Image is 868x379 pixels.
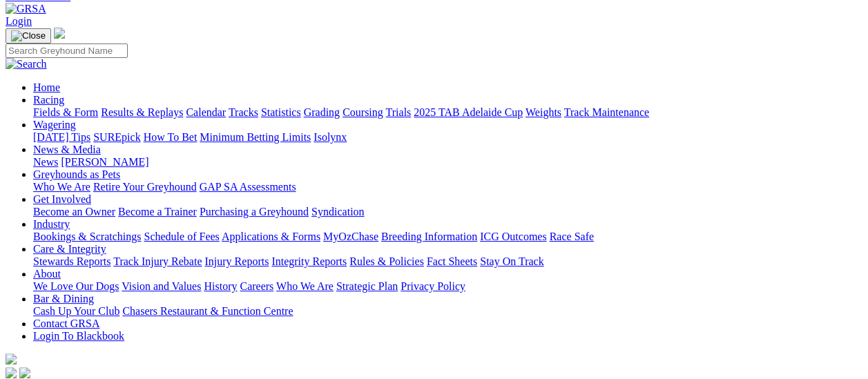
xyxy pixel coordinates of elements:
a: News & Media [33,144,101,155]
div: Greyhounds as Pets [33,181,862,193]
a: Track Injury Rebate [113,255,202,267]
a: Breeding Information [381,231,477,242]
div: Industry [33,231,862,243]
a: Isolynx [314,131,347,143]
a: Bookings & Scratchings [33,231,141,242]
a: Grading [304,106,340,118]
a: We Love Our Dogs [33,280,119,292]
a: SUREpick [93,131,140,143]
a: Racing [33,94,64,106]
div: Wagering [33,131,862,144]
img: Search [6,58,47,70]
a: Tracks [229,106,258,118]
a: Purchasing a Greyhound [200,206,309,217]
a: MyOzChase [323,231,378,242]
a: Cash Up Your Club [33,305,119,317]
a: Statistics [261,106,301,118]
a: Schedule of Fees [144,231,219,242]
a: Calendar [186,106,226,118]
a: Results & Replays [101,106,183,118]
a: Rules & Policies [349,255,424,267]
div: Racing [33,106,862,119]
a: Greyhounds as Pets [33,168,120,180]
a: Race Safe [549,231,593,242]
a: Who We Are [276,280,334,292]
a: Stewards Reports [33,255,110,267]
a: Vision and Values [122,280,201,292]
a: Applications & Forms [222,231,320,242]
a: Coursing [343,106,383,118]
a: Become a Trainer [118,206,197,217]
a: [DATE] Tips [33,131,90,143]
a: Privacy Policy [401,280,465,292]
div: News & Media [33,156,862,168]
img: logo-grsa-white.png [54,28,65,39]
img: twitter.svg [19,367,30,378]
a: Minimum Betting Limits [200,131,311,143]
button: Toggle navigation [6,28,51,43]
a: Home [33,81,60,93]
a: Fact Sheets [427,255,477,267]
div: Bar & Dining [33,305,862,318]
a: Syndication [311,206,364,217]
a: Track Maintenance [564,106,649,118]
a: Care & Integrity [33,243,106,255]
a: Fields & Form [33,106,98,118]
a: Chasers Restaurant & Function Centre [122,305,293,317]
a: Retire Your Greyhound [93,181,197,193]
div: Get Involved [33,206,862,218]
a: Wagering [33,119,76,130]
img: GRSA [6,3,46,15]
a: How To Bet [144,131,197,143]
a: Become an Owner [33,206,115,217]
a: [PERSON_NAME] [61,156,148,168]
a: Get Involved [33,193,91,205]
a: Trials [385,106,411,118]
a: Who We Are [33,181,90,193]
a: Stay On Track [480,255,543,267]
div: About [33,280,862,293]
a: 2025 TAB Adelaide Cup [414,106,523,118]
a: Weights [525,106,561,118]
a: Integrity Reports [271,255,347,267]
a: Login To Blackbook [33,330,124,342]
a: Industry [33,218,70,230]
img: logo-grsa-white.png [6,353,17,365]
a: Careers [240,280,273,292]
img: facebook.svg [6,367,17,378]
a: About [33,268,61,280]
a: Contact GRSA [33,318,99,329]
a: History [204,280,237,292]
a: GAP SA Assessments [200,181,296,193]
a: News [33,156,58,168]
a: ICG Outcomes [480,231,546,242]
a: Injury Reports [204,255,269,267]
a: Bar & Dining [33,293,94,304]
a: Login [6,15,32,27]
img: Close [11,30,46,41]
div: Care & Integrity [33,255,862,268]
a: Strategic Plan [336,280,398,292]
input: Search [6,43,128,58]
